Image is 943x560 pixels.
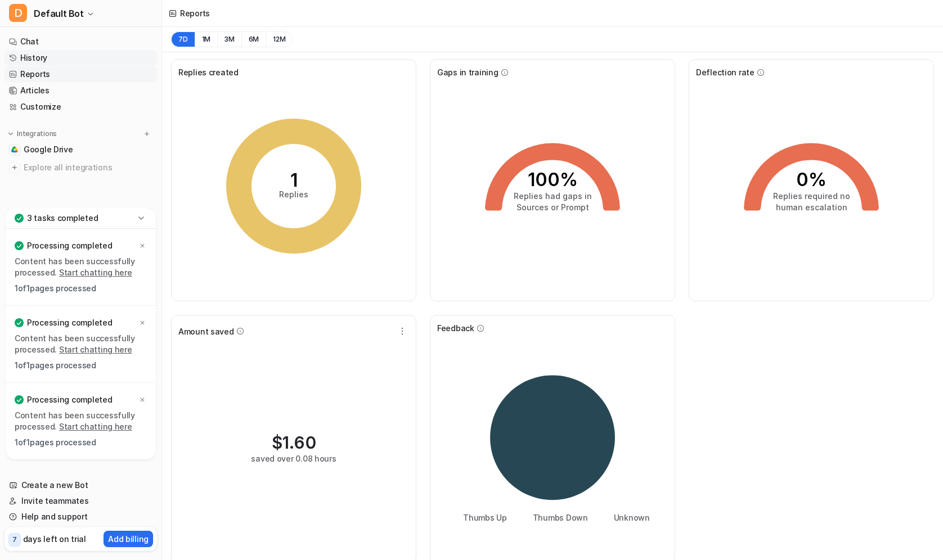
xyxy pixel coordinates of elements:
[178,66,239,78] span: Replies created
[7,130,15,138] img: expand menu
[437,66,499,78] span: Gaps in training
[5,477,157,493] a: Create a new Bot
[272,432,316,453] div: $
[455,512,506,523] li: Thumbs Up
[9,4,27,22] span: D
[290,169,298,191] tspan: 1
[696,66,755,78] span: Deflection rate
[5,142,157,157] a: Google DriveGoogle Drive
[5,99,157,115] a: Customize
[171,31,195,47] button: 7D
[24,159,152,177] span: Explore all integrations
[217,31,241,47] button: 3M
[27,317,112,328] p: Processing completed
[59,345,132,354] a: Start chatting here
[27,240,112,251] p: Processing completed
[266,31,293,47] button: 12M
[11,146,18,153] img: Google Drive
[251,453,336,464] div: saved over 0.08 hours
[59,268,132,277] a: Start chatting here
[5,83,157,98] a: Articles
[59,422,132,431] a: Start chatting here
[15,360,147,371] p: 1 of 1 pages processed
[5,128,60,139] button: Integrations
[5,509,157,525] a: Help and support
[15,410,147,432] p: Content has been successfully processed.
[104,531,153,547] button: Add billing
[15,283,147,294] p: 1 of 1 pages processed
[514,191,592,201] tspan: Replies had gaps in
[195,31,218,47] button: 1M
[606,512,650,523] li: Unknown
[528,169,578,191] tspan: 100%
[437,322,474,334] span: Feedback
[15,437,147,448] p: 1 of 1 pages processed
[5,66,157,82] a: Reports
[27,394,112,405] p: Processing completed
[178,326,234,337] span: Amount saved
[143,130,151,138] img: menu_add.svg
[5,160,157,175] a: Explore all integrations
[180,7,210,19] div: Reports
[525,512,588,523] li: Thumbs Down
[776,202,847,212] tspan: human escalation
[9,162,20,173] img: explore all integrations
[773,191,850,201] tspan: Replies required no
[27,213,98,224] p: 3 tasks completed
[108,533,149,545] p: Add billing
[15,333,147,355] p: Content has been successfully processed.
[241,31,266,47] button: 6M
[23,533,86,545] p: days left on trial
[5,50,157,66] a: History
[279,189,308,199] tspan: Replies
[17,129,57,138] p: Integrations
[12,535,17,545] p: 7
[5,493,157,509] a: Invite teammates
[24,144,73,155] span: Google Drive
[15,256,147,278] p: Content has been successfully processed.
[5,34,157,49] a: Chat
[517,202,589,212] tspan: Sources or Prompt
[34,6,84,21] span: Default Bot
[796,169,827,191] tspan: 0%
[282,432,316,453] span: 1.60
